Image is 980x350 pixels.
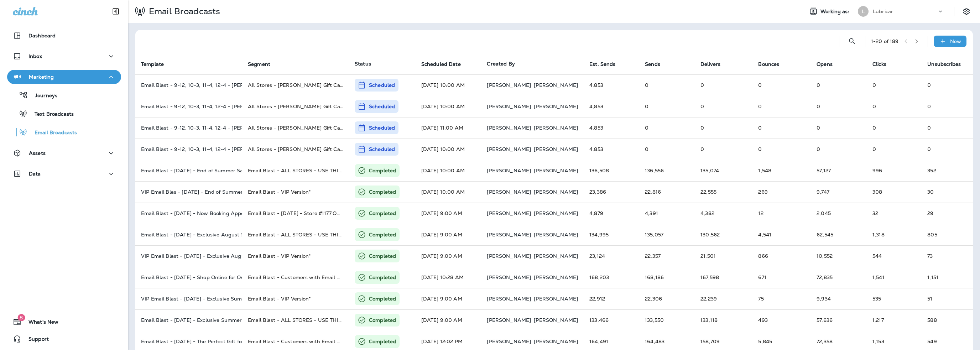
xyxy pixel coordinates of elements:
[752,267,811,288] td: 671
[845,34,859,48] button: Search Email Broadcasts
[752,160,811,181] td: 1,548
[700,61,720,67] span: Delivers
[584,309,639,331] td: 133,466
[416,288,481,309] td: [DATE] 9:00 AM
[534,275,578,280] p: [PERSON_NAME]
[487,210,531,216] p: [PERSON_NAME]
[922,181,973,203] td: 30
[17,314,25,321] span: 8
[141,317,236,323] p: Email Blast - 7-3-25 - Exclusive Summer Savings at Jiffy Lube!
[106,4,126,19] button: Collapse Sidebar
[21,319,58,328] span: What's New
[416,96,481,117] td: [DATE] 10:00 AM
[369,146,395,153] p: Scheduled
[922,224,973,245] td: 805
[7,125,121,140] button: Email Broadcasts
[416,117,481,139] td: [DATE] 11:00 AM
[639,267,695,288] td: 168,186
[584,203,639,224] td: 4,879
[700,61,730,67] span: Delivers
[584,288,639,309] td: 22,912
[584,160,639,181] td: 136,508
[639,96,695,117] td: 0
[369,210,396,217] p: Completed
[141,253,236,259] p: VIP Email Blast - 8-8-25 - Exclusive August Savings at Jiffy Lube!
[248,253,311,259] span: Email Blast - VIP Version*
[584,74,639,96] td: 4,853
[589,61,615,67] span: Est. Sends
[7,332,121,346] button: Support
[369,124,395,131] p: Scheduled
[589,61,625,67] span: Est. Sends
[141,146,236,152] p: Email Blast - 9-12, 10-3, 11-4, 12-4 - Rotella Email - Get Rewarded with a $40 Jiffy Lube Gift Card!
[141,168,236,173] p: Email Blast - 9-5-25 - End of Summer Savings at Jiffy Lube
[873,9,893,14] p: Lubricar
[871,38,899,44] div: 1 - 20 of 189
[817,61,833,67] span: Opens
[248,189,311,195] span: Email Blast - VIP Version*
[858,6,869,17] div: L
[584,181,639,203] td: 23,386
[29,74,54,80] p: Marketing
[872,61,896,67] span: Clicks
[639,288,695,309] td: 22,306
[922,267,973,288] td: 1,151
[752,96,811,117] td: 0
[534,253,578,259] p: [PERSON_NAME]
[487,253,531,259] p: [PERSON_NAME]
[695,245,752,267] td: 21,501
[416,139,481,160] td: [DATE] 10:00 AM
[758,61,779,67] span: Bounces
[534,296,578,302] p: [PERSON_NAME]
[141,61,164,67] span: Template
[487,296,531,302] p: [PERSON_NAME]
[7,315,121,329] button: 8What's New
[752,288,811,309] td: 75
[369,295,396,302] p: Completed
[416,309,481,331] td: [DATE] 9:00 AM
[416,181,481,203] td: [DATE] 10:00 AM
[872,167,882,174] span: Click rate:2% (Clicks/Opens)
[645,61,669,67] span: Sends
[369,188,396,195] p: Completed
[817,82,820,88] span: 0
[141,82,236,88] p: Email Blast - 9-12, 10-3, 11-4, 12-4 - Rotella Email - Get Rewarded with a $40 Jiffy Lube Gift Card!
[7,49,121,63] button: Inbox
[248,61,270,67] span: Segment
[534,82,578,88] p: [PERSON_NAME]
[922,309,973,331] td: 588
[695,139,752,160] td: 0
[534,189,578,195] p: [PERSON_NAME]
[21,336,49,345] span: Support
[534,168,578,173] p: [PERSON_NAME]
[584,267,639,288] td: 168,203
[487,125,531,131] p: [PERSON_NAME]
[369,274,396,281] p: Completed
[922,96,973,117] td: 0
[534,210,578,216] p: [PERSON_NAME]
[7,28,121,43] button: Dashboard
[922,74,973,96] td: 0
[872,189,882,195] span: Click rate:3% (Clicks/Opens)
[416,224,481,245] td: [DATE] 9:00 AM
[752,224,811,245] td: 4,541
[639,117,695,139] td: 0
[872,317,884,323] span: Click rate:2% (Clicks/Opens)
[421,61,470,67] span: Scheduled Date
[922,139,973,160] td: 0
[752,74,811,96] td: 0
[534,146,578,152] p: [PERSON_NAME]
[141,296,236,302] p: VIP Email Blast - 7-3-25 - Exclusive Summer Savings at Jiffy Lube!
[28,33,56,38] p: Dashboard
[369,317,396,324] p: Completed
[29,150,46,156] p: Assets
[248,125,375,131] span: All Stores - Rotella Gift Card Email Blast
[872,103,876,110] span: 0
[487,61,515,67] span: Created By
[758,61,788,67] span: Bounces
[872,82,876,88] span: 0
[639,245,695,267] td: 22,357
[487,232,531,237] p: [PERSON_NAME]
[416,74,481,96] td: [DATE] 10:00 AM
[817,317,833,323] span: Open rate:43% (Opens/Sends)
